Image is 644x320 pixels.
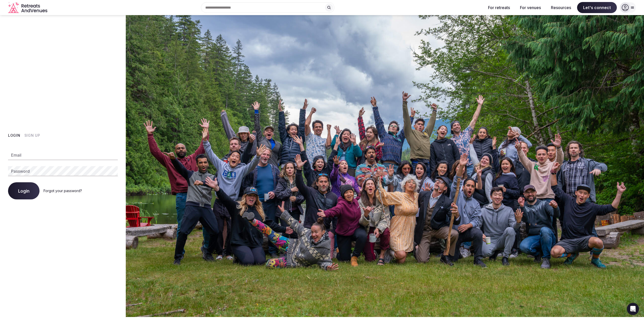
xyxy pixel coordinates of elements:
[8,182,39,199] button: Login
[24,133,40,138] button: Sign Up
[8,133,20,138] button: Login
[8,2,48,13] a: Visit the homepage
[627,303,639,315] div: Open Intercom Messenger
[484,2,514,13] button: For retreats
[516,2,545,13] button: For venues
[18,188,29,193] span: Login
[547,2,575,13] button: Resources
[44,189,82,193] a: Forgot your password?
[126,15,644,317] img: My Account Background
[577,2,617,13] span: Let's connect
[8,2,48,13] svg: Retreats and Venues company logo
